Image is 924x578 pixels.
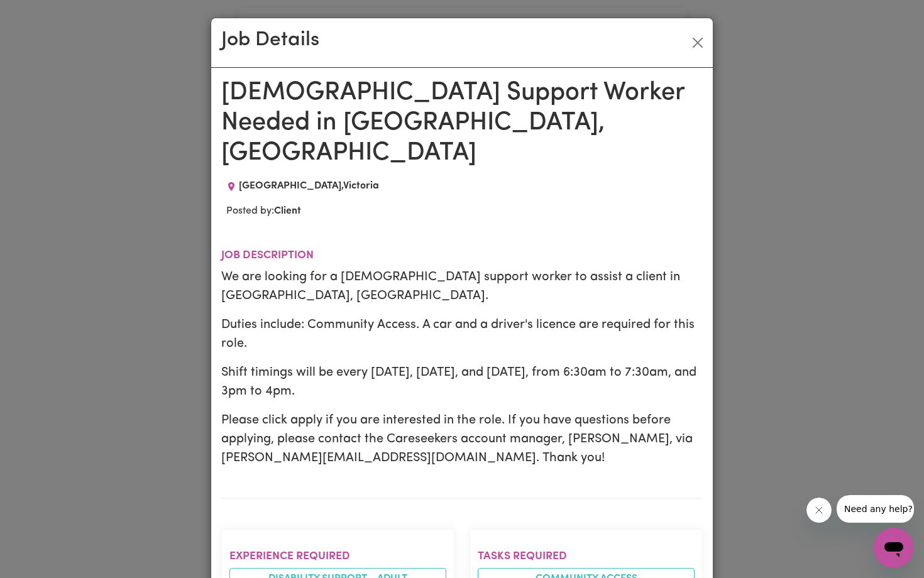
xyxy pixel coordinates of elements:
h2: Job Details [221,28,319,52]
h2: Job description [221,249,703,262]
span: [GEOGRAPHIC_DATA] , Victoria [239,181,379,191]
button: Close [688,33,708,53]
iframe: Close message [806,498,832,523]
h2: Tasks required [478,550,695,563]
p: We are looking for a [DEMOGRAPHIC_DATA] support worker to assist a client in [GEOGRAPHIC_DATA], [... [221,268,703,305]
p: Shift timings will be every [DATE], [DATE], and [DATE], from 6:30am to 7:30am, and 3pm to 4pm. [221,363,703,401]
h1: [DEMOGRAPHIC_DATA] Support Worker Needed in [GEOGRAPHIC_DATA], [GEOGRAPHIC_DATA] [221,78,703,168]
div: Job location: BRUNSWICK, Victoria [221,178,384,194]
h2: Experience required [229,550,446,563]
span: Posted by: [226,206,301,216]
b: Client [274,206,301,216]
p: Please click apply if you are interested in the role. If you have questions before applying, plea... [221,411,703,467]
p: Duties include: Community Access. A car and a driver's licence are required for this role. [221,315,703,353]
iframe: Button to launch messaging window [874,528,914,568]
iframe: Message from company [837,495,914,523]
